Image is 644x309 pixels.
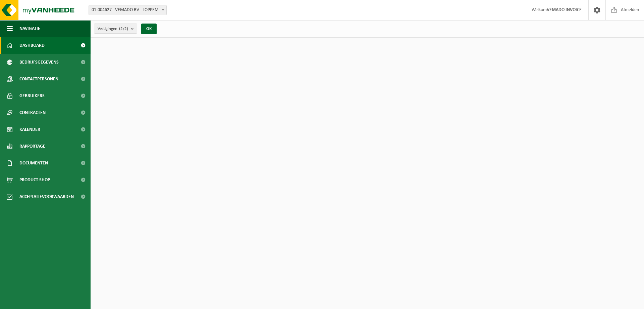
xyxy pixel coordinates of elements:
[19,138,45,155] span: Rapportage
[19,71,58,87] span: Contactpersonen
[547,7,582,12] strong: VEMADO INVOICE
[119,27,128,31] count: (2/2)
[19,20,40,37] span: Navigatie
[89,5,166,15] span: 01-004627 - VEMADO BV - LOPPEM
[19,188,74,205] span: Acceptatievoorwaarden
[89,5,167,15] span: 01-004627 - VEMADO BV - LOPPEM
[19,155,48,171] span: Documenten
[19,54,59,71] span: Bedrijfsgegevens
[98,24,128,34] span: Vestigingen
[141,24,157,34] button: OK
[19,171,50,188] span: Product Shop
[19,121,40,138] span: Kalender
[19,37,45,54] span: Dashboard
[19,87,45,104] span: Gebruikers
[19,104,46,121] span: Contracten
[94,24,137,34] button: Vestigingen(2/2)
